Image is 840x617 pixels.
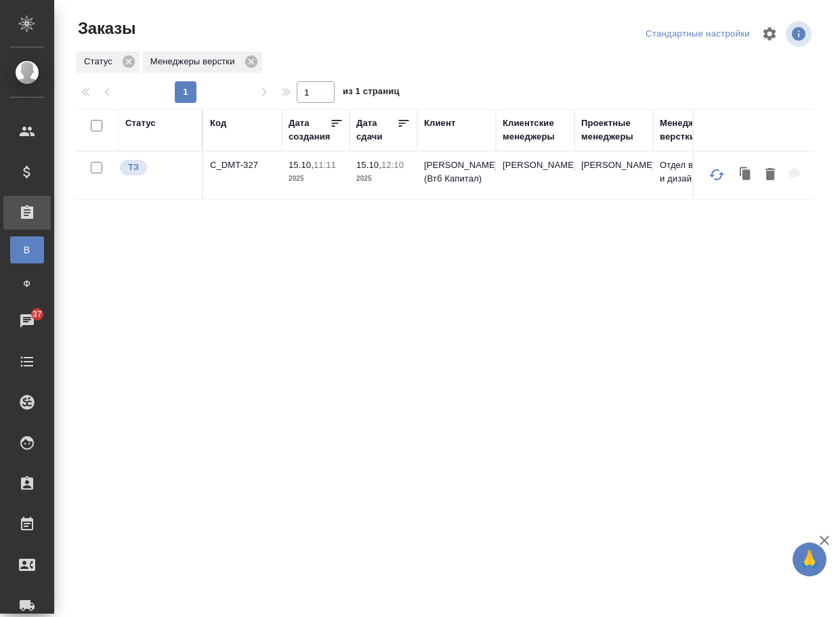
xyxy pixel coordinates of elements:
span: Ф [17,277,37,291]
button: Обновить [700,158,733,191]
p: 15.10, [356,160,381,170]
span: 🙏 [798,545,821,574]
button: Удалить [759,161,782,189]
p: 2025 [356,172,411,186]
div: Клиент [424,116,455,130]
p: Отдел верстки и дизайна [660,158,725,186]
button: Клонировать [733,161,759,189]
span: Посмотреть информацию [786,21,814,47]
td: [PERSON_NAME] [496,152,574,199]
a: В [10,236,44,263]
span: 37 [24,307,50,321]
td: [PERSON_NAME] [574,152,653,199]
div: Статус [125,116,156,130]
span: В [17,243,37,257]
div: Менеджеры верстки [142,51,262,73]
a: 37 [3,304,51,338]
span: Заказы [75,18,135,39]
p: 15.10, [289,160,314,170]
div: Выставляет КМ при отправке заказа на расчет верстке (для тикета) или для уточнения сроков на прои... [119,158,195,177]
div: Клиентские менеджеры [503,116,568,144]
div: Менеджеры верстки [660,116,725,144]
div: Статус [76,51,140,73]
p: [PERSON_NAME] (Втб Капитал) [424,158,489,186]
p: 11:11 [314,160,336,170]
div: Код [210,116,226,130]
p: Статус [84,55,117,68]
div: split button [642,24,753,45]
p: C_DMT-327 [210,158,275,172]
div: Дата сдачи [356,116,397,144]
div: Дата создания [289,116,330,144]
p: Менеджеры верстки [150,55,240,68]
button: 🙏 [793,542,826,576]
a: Ф [10,270,44,297]
span: из 1 страниц [343,83,400,103]
p: 2025 [289,172,343,186]
div: Проектные менеджеры [581,116,646,144]
p: ТЗ [128,161,139,174]
span: Настроить таблицу [753,18,786,50]
p: 12:10 [381,160,404,170]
